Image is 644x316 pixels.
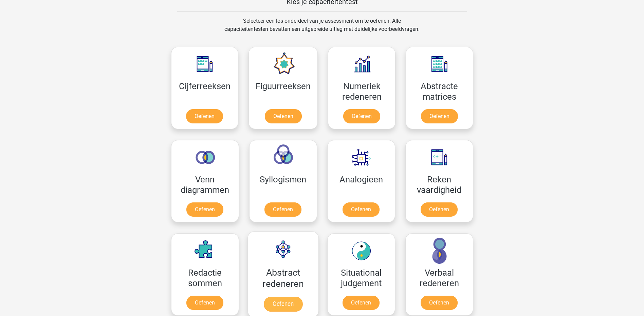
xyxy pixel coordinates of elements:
a: Oefenen [421,296,458,310]
a: Oefenen [343,202,380,217]
a: Oefenen [264,202,301,217]
a: Oefenen [263,297,302,312]
a: Oefenen [343,296,380,310]
a: Oefenen [421,109,458,123]
a: Oefenen [265,109,302,123]
a: Oefenen [186,296,223,310]
a: Oefenen [421,202,458,217]
a: Oefenen [186,202,223,217]
div: Selecteer een los onderdeel van je assessment om te oefenen. Alle capaciteitentesten bevatten een... [218,17,426,41]
a: Oefenen [186,109,223,123]
a: Oefenen [343,109,380,123]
